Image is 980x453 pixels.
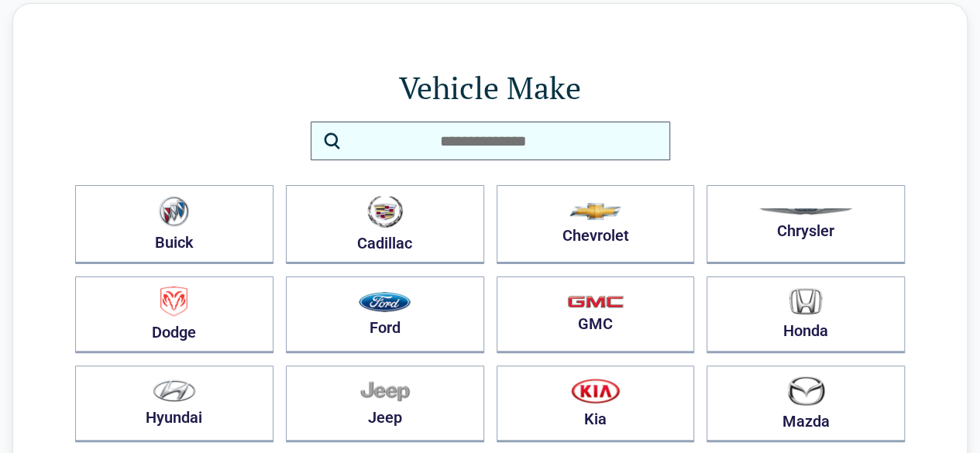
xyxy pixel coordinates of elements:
[707,365,905,442] button: Mazda
[75,185,273,264] button: Buick
[286,365,484,442] button: Jeep
[497,365,695,442] button: Kia
[707,276,905,353] button: Honda
[75,276,273,353] button: Dodge
[75,365,273,442] button: Hyundai
[497,185,695,264] button: Chevrolet
[707,185,905,264] button: Chrysler
[497,276,695,353] button: GMC
[286,185,484,264] button: Cadillac
[75,66,905,109] h1: Vehicle Make
[286,276,484,353] button: Ford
